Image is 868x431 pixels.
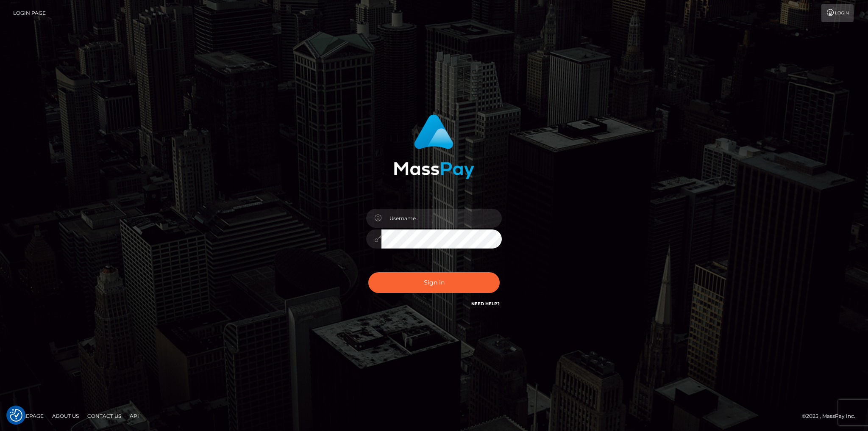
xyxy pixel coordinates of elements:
[13,4,46,22] a: Login Page
[821,4,854,22] a: Login
[802,412,862,421] div: © 2025 , MassPay Inc.
[9,409,47,423] a: Homepage
[84,409,125,423] a: Contact Us
[394,114,474,179] img: MassPay Login
[49,409,82,423] a: About Us
[471,301,500,307] a: Need Help?
[368,272,500,293] button: Sign in
[10,409,22,422] img: Revisit consent button
[126,409,142,423] a: API
[381,209,502,228] input: Username...
[10,409,22,422] button: Consent Preferences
